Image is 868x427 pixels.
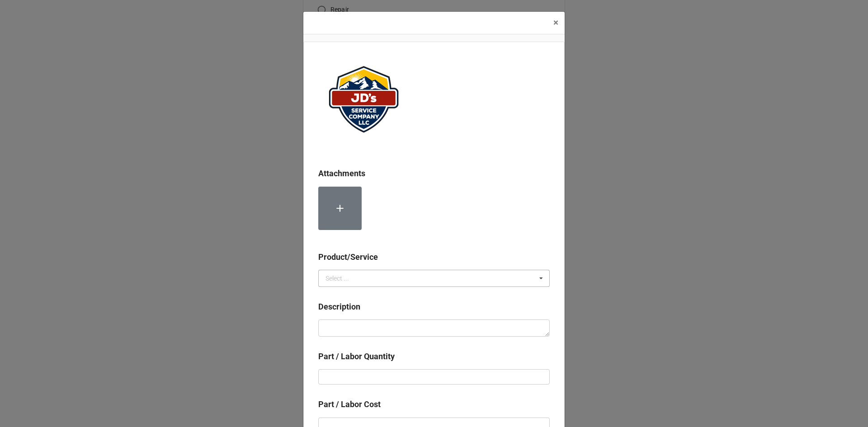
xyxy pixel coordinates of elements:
[318,398,381,411] label: Part / Labor Cost
[318,300,360,313] label: Description
[553,17,558,28] span: ×
[318,56,409,142] img: ePqffAuANl%2FJDServiceCoLogo_website.png
[325,275,349,282] div: Select ...
[318,350,395,363] label: Part / Labor Quantity
[318,167,365,180] label: Attachments
[318,251,378,263] label: Product/Service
